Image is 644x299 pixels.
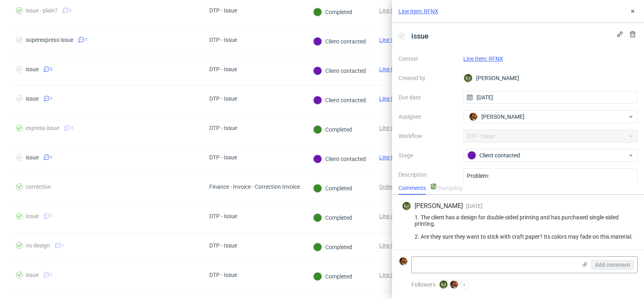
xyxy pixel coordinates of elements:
[469,113,477,121] img: Matteo Corsico
[398,151,457,160] label: Stage
[50,272,53,278] span: 1
[313,184,352,193] div: Completed
[379,242,417,249] a: Line Item: IQRJ
[209,66,237,72] div: DTP - Issue
[379,66,419,72] a: Line Item: RFHQ
[69,7,72,14] span: 2
[415,202,463,210] span: [PERSON_NAME]
[411,281,436,288] span: Followers
[408,29,432,43] span: issue
[464,74,472,82] figcaption: EJ
[313,243,352,252] div: Completed
[463,72,638,85] div: [PERSON_NAME]
[209,37,237,43] div: DTP - Issue
[460,280,469,289] button: +
[398,73,457,83] label: Created by
[379,7,420,14] a: Line Item: JNDM
[26,213,39,219] div: issue
[467,151,627,160] div: Client contacted
[402,214,634,240] div: 1. The client has a design for double-sided printing and has purchased single-sided printing. 2. ...
[26,66,39,72] div: issue
[26,7,58,14] div: issue - plain?
[209,242,237,249] div: DTP - Issue
[379,37,420,43] a: Line Item: WCLH
[50,154,53,161] span: 1
[50,66,53,72] span: 2
[379,272,419,278] a: Line Item: GSPS
[26,95,39,102] div: issue
[379,154,419,161] a: Line Item: RFNX
[26,242,50,249] div: no design
[50,213,53,219] span: 1
[398,131,457,141] label: Workflow
[26,154,39,161] div: issue
[379,213,419,219] a: Line Item: DCSO
[26,184,51,190] div: correction
[209,95,237,102] div: DTP - Issue
[399,257,407,265] img: Matteo Corsico
[436,182,462,195] div: Changelog
[463,56,503,62] a: Line Item: RFNX
[450,280,458,289] img: Matteo Corsico
[379,95,419,102] a: Line Item: VEVV
[379,184,428,190] a: Order: R898559795
[26,37,73,43] div: superexpress issue
[313,37,366,46] div: Client contacted
[398,7,438,15] a: Line Item: RFNX
[313,125,352,134] div: Completed
[398,182,426,195] div: Comments
[209,154,237,161] div: DTP - Issue
[50,95,53,102] span: 1
[313,272,352,281] div: Completed
[71,125,73,131] span: 3
[209,184,300,190] div: Finance - Invoice - Correction Invoice
[313,155,366,163] div: Client contacted
[209,7,237,14] div: DTP - Issue
[313,66,366,75] div: Client contacted
[463,168,638,207] textarea: Problem: Impact: What is needed?:
[402,202,411,210] figcaption: EJ
[466,203,483,209] span: [DATE]
[313,8,352,16] div: Completed
[398,112,457,122] label: Assignee
[26,272,39,278] div: issue
[481,113,524,121] span: [PERSON_NAME]
[398,93,457,102] label: Due date
[85,37,87,43] span: 1
[440,280,448,289] figcaption: EJ
[398,54,457,64] label: Context
[379,125,420,131] a: Line Item: QCWT
[398,170,457,205] label: Description
[62,242,64,249] span: 1
[209,272,237,278] div: DTP - Issue
[313,213,352,222] div: Completed
[209,213,237,219] div: DTP - Issue
[209,125,237,131] div: DTP - Issue
[313,96,366,105] div: Client contacted
[26,125,59,131] div: express issue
